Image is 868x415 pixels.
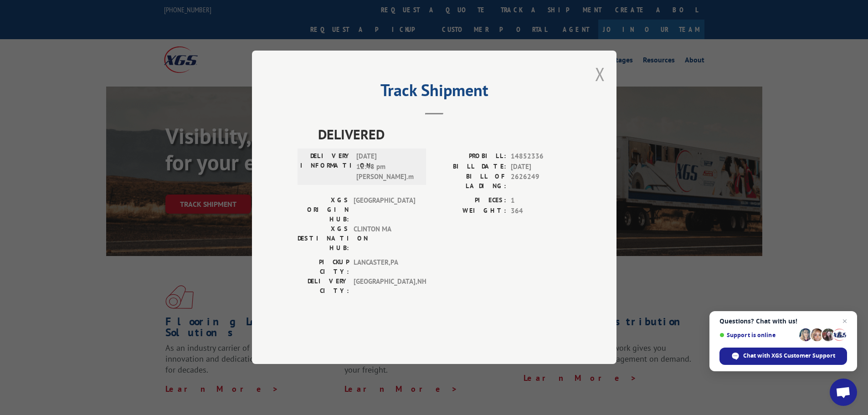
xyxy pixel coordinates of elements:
[511,196,571,206] span: 1
[434,206,506,216] label: WEIGHT:
[298,225,349,253] label: XGS DESTINATION HUB:
[511,152,571,162] span: 14852336
[511,172,571,191] span: 2626249
[839,316,850,327] span: Close chat
[434,172,506,191] label: BILL OF LADING:
[719,318,847,325] span: Questions? Chat with us!
[298,84,571,101] h2: Track Shipment
[595,62,605,86] button: Close modal
[300,152,352,183] label: DELIVERY INFORMATION:
[354,277,415,296] span: [GEOGRAPHIC_DATA] , NH
[511,162,571,172] span: [DATE]
[434,152,506,162] label: PROBILL:
[434,196,506,206] label: PIECES:
[298,196,349,225] label: XGS ORIGIN HUB:
[298,277,349,296] label: DELIVERY CITY:
[354,258,415,277] span: LANCASTER , PA
[719,332,796,338] span: Support is online
[511,206,571,216] span: 364
[298,258,349,277] label: PICKUP CITY:
[354,196,415,225] span: [GEOGRAPHIC_DATA]
[434,162,506,172] label: BILL DATE:
[356,152,418,183] span: [DATE] 12:48 pm [PERSON_NAME].m
[719,348,847,365] div: Chat with XGS Customer Support
[318,124,571,145] span: DELIVERED
[743,352,835,360] span: Chat with XGS Customer Support
[354,225,415,253] span: CLINTON MA
[830,379,857,406] div: Open chat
